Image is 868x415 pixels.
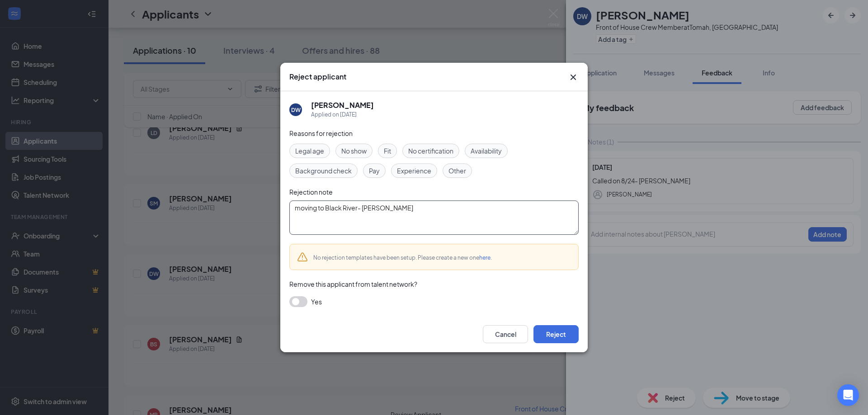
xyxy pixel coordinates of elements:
button: Reject [533,325,579,343]
svg: Cross [568,72,579,83]
span: Remove this applicant from talent network? [289,280,417,288]
h5: [PERSON_NAME] [311,100,374,110]
span: Reasons for rejection [289,129,353,137]
button: Close [568,72,579,83]
h3: Reject applicant [289,72,346,82]
textarea: moving to Black River- [PERSON_NAME] [289,201,579,235]
div: DW [291,106,301,114]
span: Legal age [295,146,324,156]
svg: Warning [297,252,308,262]
span: Rejection note [289,188,333,196]
div: Open Intercom Messenger [837,384,859,406]
span: Fit [384,146,391,156]
a: here [479,254,491,261]
span: No certification [408,146,453,156]
span: No rejection templates have been setup. Please create a new one . [313,254,492,261]
span: Other [448,166,466,176]
span: Experience [397,166,431,176]
span: Background check [295,166,352,176]
span: Pay [369,166,380,176]
button: Cancel [483,325,528,343]
span: No show [341,146,367,156]
span: Availability [471,146,502,156]
span: Yes [311,296,322,307]
div: Applied on [DATE] [311,110,374,119]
